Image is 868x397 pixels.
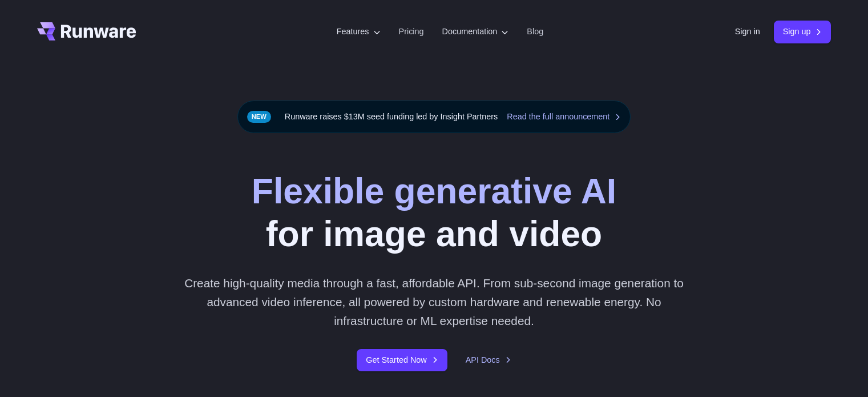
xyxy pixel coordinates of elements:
[774,21,831,43] a: Sign up
[357,349,447,371] a: Get Started Now
[237,101,631,133] div: Runware raises $13M seed funding led by Insight Partners
[507,110,621,123] a: Read the full announcement
[252,170,616,255] h1: for image and video
[735,25,760,38] a: Sign in
[399,25,424,38] a: Pricing
[252,171,616,211] strong: Flexible generative AI
[180,274,688,331] p: Create high-quality media through a fast, affordable API. From sub-second image generation to adv...
[466,354,511,367] a: API Docs
[37,22,136,41] a: Go to /
[527,25,543,38] a: Blog
[337,25,381,38] label: Features
[442,25,509,38] label: Documentation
